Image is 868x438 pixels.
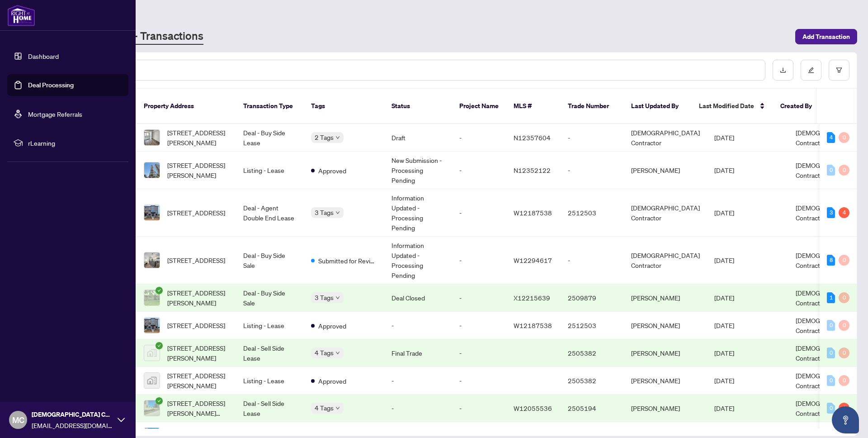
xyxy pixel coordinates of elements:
[714,294,734,302] span: [DATE]
[714,321,734,329] span: [DATE]
[796,399,864,417] span: [DEMOGRAPHIC_DATA] Contractor
[827,165,835,176] div: 0
[624,152,707,189] td: [PERSON_NAME]
[236,89,304,124] th: Transaction Type
[28,52,59,60] a: Dashboard
[318,376,346,386] span: Approved
[827,375,835,386] div: 0
[714,166,734,174] span: [DATE]
[692,89,773,124] th: Last Modified Date
[624,237,707,284] td: [DEMOGRAPHIC_DATA] Contractor
[801,60,821,81] button: edit
[452,284,506,312] td: -
[335,406,340,410] span: down
[28,81,74,89] a: Deal Processing
[827,132,835,143] div: 4
[829,60,849,81] button: filter
[839,320,849,331] div: 0
[796,204,864,222] span: [DEMOGRAPHIC_DATA] Contractor
[561,124,624,152] td: -
[802,29,850,44] span: Add Transaction
[624,367,707,395] td: [PERSON_NAME]
[452,339,506,367] td: -
[167,160,229,180] span: [STREET_ADDRESS][PERSON_NAME]
[452,237,506,284] td: -
[335,210,340,215] span: down
[796,161,864,179] span: [DEMOGRAPHIC_DATA] Contractor
[236,237,304,284] td: Deal - Buy Side Sale
[236,189,304,237] td: Deal - Agent Double End Lease
[796,316,864,334] span: [DEMOGRAPHIC_DATA] Contractor
[335,135,340,140] span: down
[827,348,835,358] div: 0
[624,395,707,422] td: [PERSON_NAME]
[514,133,551,142] span: N12357604
[318,321,346,331] span: Approved
[236,124,304,152] td: Deal - Buy Side Lease
[561,367,624,395] td: 2505382
[452,152,506,189] td: -
[452,124,506,152] td: -
[384,339,452,367] td: Final Trade
[315,292,334,303] span: 3 Tags
[839,132,849,143] div: 0
[796,251,864,269] span: [DEMOGRAPHIC_DATA] Contractor
[236,152,304,189] td: Listing - Lease
[12,414,24,426] span: MC
[384,124,452,152] td: Draft
[384,189,452,237] td: Information Updated - Processing Pending
[167,288,229,308] span: [STREET_ADDRESS][PERSON_NAME]
[827,403,835,414] div: 0
[384,152,452,189] td: New Submission - Processing Pending
[561,152,624,189] td: -
[144,373,160,388] img: thumbnail-img
[167,208,225,218] span: [STREET_ADDRESS]
[624,124,707,152] td: [DEMOGRAPHIC_DATA] Contractor
[624,339,707,367] td: [PERSON_NAME]
[156,342,163,349] span: check-circle
[452,189,506,237] td: -
[144,400,160,416] img: thumbnail-img
[714,349,734,357] span: [DATE]
[839,375,849,386] div: 0
[137,89,236,124] th: Property Address
[167,398,229,418] span: [STREET_ADDRESS][PERSON_NAME][PERSON_NAME]
[832,406,859,433] button: Open asap
[796,129,864,147] span: [DEMOGRAPHIC_DATA] Contractor
[7,5,35,26] img: logo
[839,403,849,414] div: 1
[699,101,754,111] span: Last Modified Date
[827,255,835,266] div: 8
[624,312,707,339] td: [PERSON_NAME]
[167,371,229,390] span: [STREET_ADDRESS][PERSON_NAME]
[384,395,452,422] td: -
[452,367,506,395] td: -
[384,89,452,124] th: Status
[839,207,849,218] div: 4
[28,138,122,148] span: rLearning
[795,29,857,44] button: Add Transaction
[714,256,734,264] span: [DATE]
[384,367,452,395] td: -
[624,189,707,237] td: [DEMOGRAPHIC_DATA] Contractor
[144,205,160,220] img: thumbnail-img
[714,376,734,385] span: [DATE]
[514,321,552,329] span: W12187538
[561,284,624,312] td: 2509879
[452,312,506,339] td: -
[167,255,225,265] span: [STREET_ADDRESS]
[452,395,506,422] td: -
[144,345,160,361] img: thumbnail-img
[561,339,624,367] td: 2505382
[32,420,113,430] span: [EMAIL_ADDRESS][DOMAIN_NAME]
[514,166,551,174] span: N12352122
[318,256,377,266] span: Submitted for Review
[839,255,849,266] div: 0
[144,162,160,178] img: thumbnail-img
[561,89,624,124] th: Trade Number
[304,89,384,124] th: Tags
[773,60,793,81] button: download
[827,292,835,303] div: 1
[561,189,624,237] td: 2512503
[796,289,864,307] span: [DEMOGRAPHIC_DATA] Contractor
